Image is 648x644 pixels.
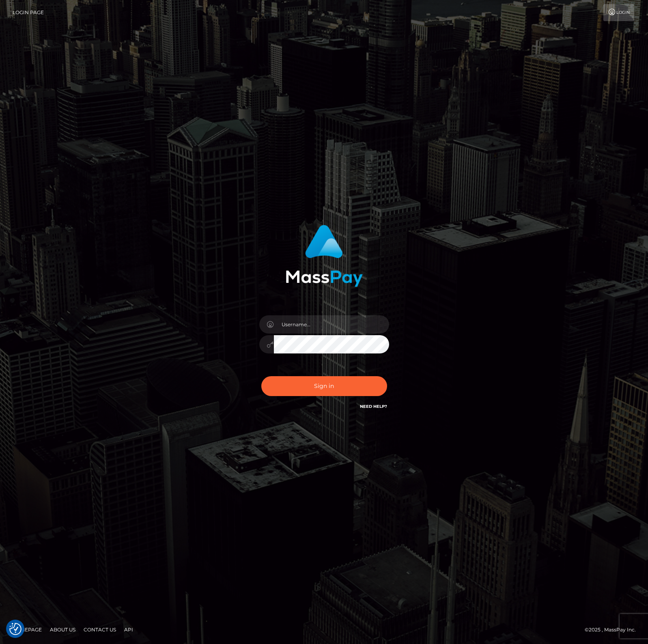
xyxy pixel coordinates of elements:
[360,404,387,409] a: Need Help?
[80,623,119,636] a: Contact Us
[121,623,136,636] a: API
[286,225,363,287] img: MassPay Login
[47,623,79,636] a: About Us
[603,4,634,21] a: Login
[261,376,387,396] button: Sign in
[13,4,44,21] a: Login Page
[9,623,22,635] img: Revisit consent button
[9,623,45,636] a: Homepage
[585,625,642,634] div: © 2025 , MassPay Inc.
[9,623,22,635] button: Consent Preferences
[274,315,389,334] input: Username...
